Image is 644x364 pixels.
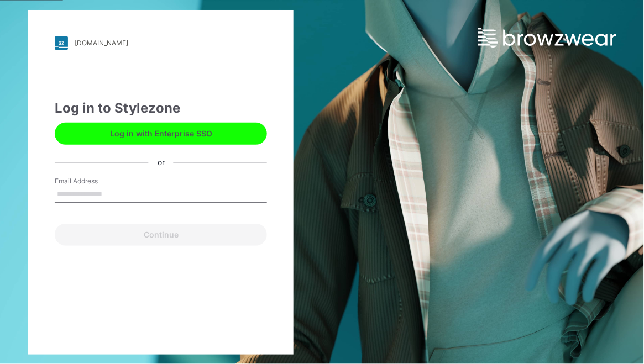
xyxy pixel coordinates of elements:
[55,36,267,50] a: [DOMAIN_NAME]
[55,36,68,50] img: stylezone-logo.562084cfcfab977791bfbf7441f1a819.svg
[149,157,174,168] div: or
[55,176,132,186] label: Email Address
[75,39,128,47] div: [DOMAIN_NAME]
[478,28,616,48] img: browzwear-logo.e42bd6dac1945053ebaf764b6aa21510.svg
[55,123,267,145] button: Log in with Enterprise SSO
[55,98,267,118] div: Log in to Stylezone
